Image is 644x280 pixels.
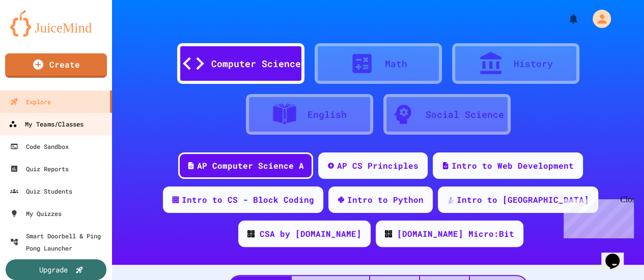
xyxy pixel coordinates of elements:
[426,108,504,121] div: Social Science
[5,53,107,78] a: Create
[211,57,301,71] div: Computer Science
[601,239,634,270] iframe: chat widget
[10,140,69,152] div: Code Sandbox
[10,10,102,37] img: logo-orange.svg
[10,163,69,175] div: Quiz Reports
[347,194,424,206] div: Intro to Python
[10,185,72,197] div: Quiz Students
[385,230,392,237] img: CODE_logo_RGB.png
[582,7,613,30] div: My Account
[514,57,553,71] div: History
[9,118,83,131] div: My Teams/Classes
[4,4,70,65] div: Chat with us now!Close
[260,228,361,240] div: CSA by [DOMAIN_NAME]
[197,160,304,172] div: AP Computer Science A
[337,160,418,172] div: AP CS Principles
[39,264,68,275] div: Upgrade
[397,228,514,240] div: [DOMAIN_NAME] Micro:Bit
[10,207,62,220] div: My Quizzes
[385,57,407,71] div: Math
[457,194,589,206] div: Intro to [GEOGRAPHIC_DATA]
[10,96,51,108] div: Explore
[452,160,574,172] div: Intro to Web Development
[182,194,314,206] div: Intro to CS - Block Coding
[247,230,255,237] img: CODE_logo_RGB.png
[548,10,582,27] div: My Notifications
[559,195,634,238] iframe: chat widget
[10,230,108,254] div: Smart Doorbell & Ping Pong Launcher
[307,108,347,121] div: English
